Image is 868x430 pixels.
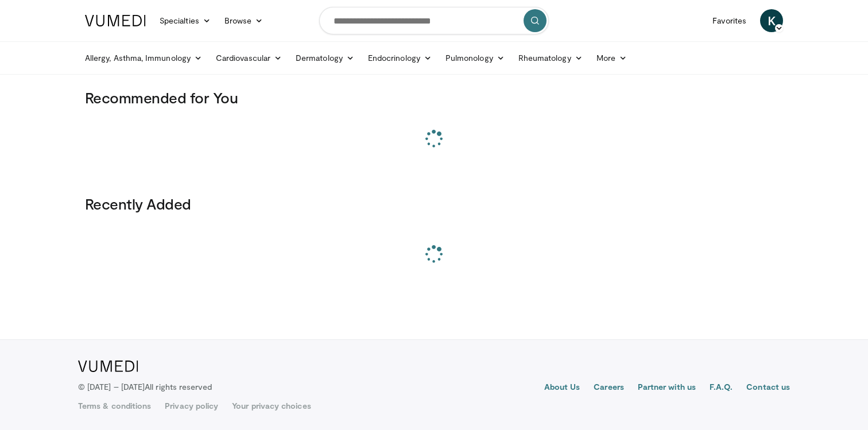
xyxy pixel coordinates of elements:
input: Search topics, interventions [319,7,549,34]
a: Contact us [746,381,790,395]
a: About Us [544,381,580,395]
a: K [760,9,783,32]
span: All rights reserved [145,382,212,392]
a: Favorites [706,9,753,32]
a: Rheumatology [511,47,590,69]
a: Pulmonology [439,47,511,69]
img: VuMedi Logo [78,361,138,372]
a: Specialties [153,9,218,32]
img: VuMedi Logo [85,15,146,26]
h3: Recently Added [85,195,783,213]
a: Privacy policy [165,400,218,412]
a: More [590,47,634,69]
a: Terms & conditions [78,400,151,412]
a: Endocrinology [361,47,439,69]
a: Cardiovascular [209,47,289,69]
a: Allergy, Asthma, Immunology [78,47,209,69]
a: Your privacy choices [232,400,311,412]
p: © [DATE] – [DATE] [78,381,212,393]
h3: Recommended for You [85,88,783,107]
a: Partner with us [638,381,696,395]
a: Careers [594,381,624,395]
a: Browse [218,9,270,32]
a: F.A.Q. [710,381,733,395]
a: Dermatology [289,47,361,69]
